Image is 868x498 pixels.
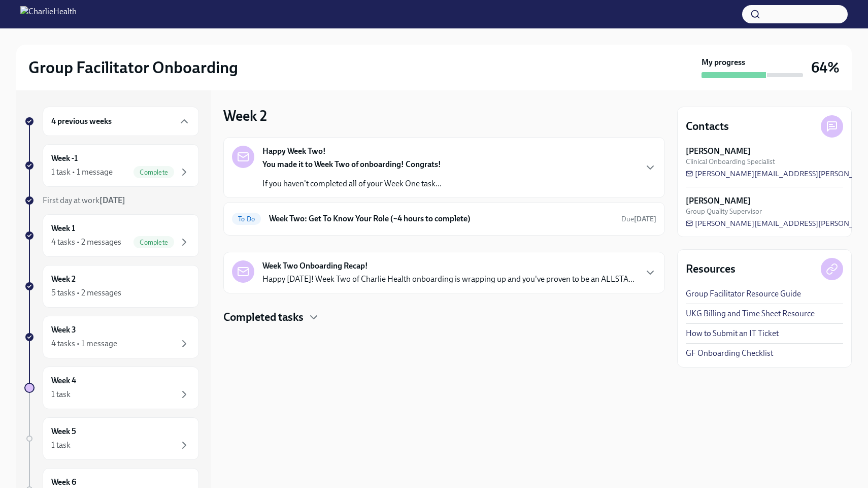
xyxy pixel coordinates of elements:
a: Week -11 task • 1 messageComplete [24,144,199,187]
h2: Group Facilitator Onboarding [28,57,238,78]
span: Due [621,215,656,223]
a: First day at work[DATE] [24,195,199,206]
strong: My progress [702,57,745,68]
div: Completed tasks [223,310,665,325]
div: 4 previous weeks [43,107,199,136]
div: 1 task [51,389,71,400]
h6: Week 5 [51,426,76,437]
h6: 4 previous weeks [51,116,112,127]
a: To DoWeek Two: Get To Know Your Role (~4 hours to complete)Due[DATE] [232,211,656,227]
strong: [PERSON_NAME] [686,146,751,157]
strong: [DATE] [99,195,125,205]
h6: Week 2 [51,274,76,285]
h6: Week 1 [51,223,75,234]
a: How to Submit an IT Ticket [686,328,779,339]
h4: Completed tasks [223,310,304,325]
h6: Week 6 [51,477,76,488]
span: First day at work [43,195,125,205]
span: To Do [232,215,261,223]
span: Complete [133,239,174,246]
span: Complete [133,169,174,176]
a: GF Onboarding Checklist [686,348,773,359]
span: Group Quality Supervisor [686,207,762,216]
strong: [PERSON_NAME] [686,195,751,207]
a: Week 41 task [24,367,199,409]
strong: [DATE] [634,215,656,223]
h6: Week 4 [51,375,76,386]
div: 5 tasks • 2 messages [51,287,121,298]
div: 1 task • 1 message [51,167,113,178]
p: Happy [DATE]! Week Two of Charlie Health onboarding is wrapping up and you've proven to be an ALL... [262,274,635,285]
span: Clinical Onboarding Specialist [686,157,775,167]
p: If you haven't completed all of your Week One task... [262,178,442,189]
a: Week 34 tasks • 1 message [24,316,199,358]
div: 4 tasks • 2 messages [51,237,121,248]
img: CharlieHealth [20,6,77,22]
h6: Week 3 [51,324,76,336]
a: Week 25 tasks • 2 messages [24,265,199,308]
h6: Week Two: Get To Know Your Role (~4 hours to complete) [269,213,613,224]
h4: Resources [686,261,736,277]
strong: You made it to Week Two of onboarding! Congrats! [262,159,441,169]
span: October 6th, 2025 10:00 [621,214,656,224]
a: Week 14 tasks • 2 messagesComplete [24,214,199,257]
div: 1 task [51,440,71,451]
a: Week 51 task [24,417,199,460]
div: 4 tasks • 1 message [51,338,117,349]
strong: Happy Week Two! [262,146,326,157]
a: Group Facilitator Resource Guide [686,288,801,300]
h3: 64% [811,58,840,77]
strong: Week Two Onboarding Recap! [262,260,368,272]
h4: Contacts [686,119,729,134]
a: UKG Billing and Time Sheet Resource [686,308,815,319]
h6: Week -1 [51,153,78,164]
h3: Week 2 [223,107,267,125]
